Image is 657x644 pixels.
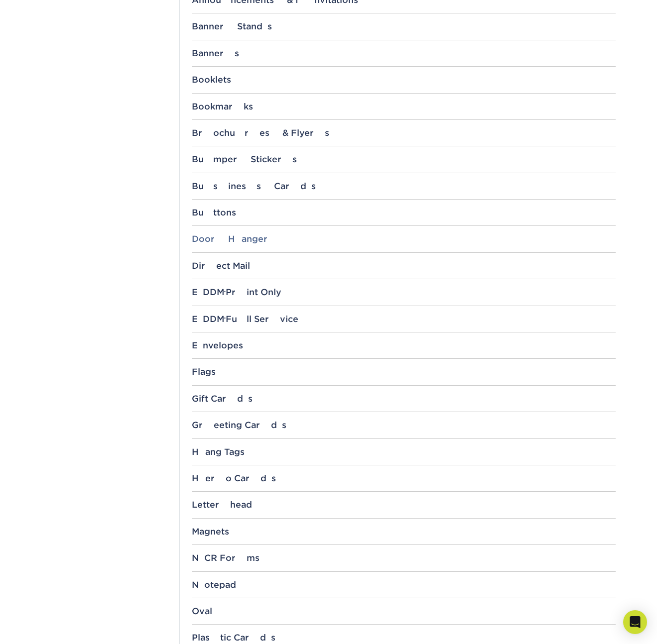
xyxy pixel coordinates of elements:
[192,234,616,244] div: Door Hanger
[192,527,616,537] div: Magnets
[192,473,616,483] div: Hero Cards
[224,317,226,321] small: ®
[192,500,616,510] div: Letterhead
[623,610,647,634] div: Open Intercom Messenger
[192,340,616,350] div: Envelopes
[192,633,616,643] div: Plastic Cards
[192,48,616,58] div: Banners
[192,102,616,111] div: Bookmarks
[192,128,616,138] div: Brochures & Flyers
[192,580,616,590] div: Notepad
[192,367,616,377] div: Flags
[192,420,616,430] div: Greeting Cards
[192,208,616,217] div: Buttons
[192,75,616,85] div: Booklets
[192,261,616,271] div: Direct Mail
[192,314,616,324] div: EDDM Full Service
[192,287,616,297] div: EDDM Print Only
[192,154,616,164] div: Bumper Stickers
[192,606,616,616] div: Oval
[224,290,226,295] small: ®
[192,21,616,31] div: Banner Stands
[192,553,616,563] div: NCR Forms
[192,181,616,191] div: Business Cards
[192,447,616,457] div: Hang Tags
[192,394,616,404] div: Gift Cards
